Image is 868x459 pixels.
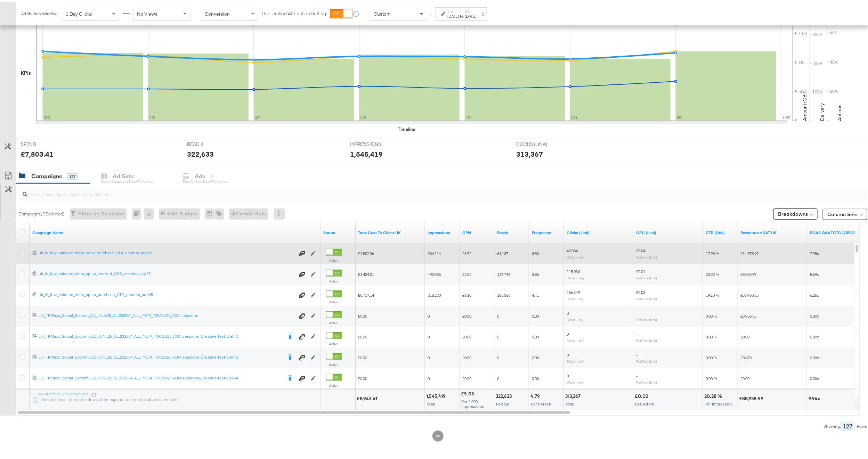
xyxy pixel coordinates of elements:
span: CLICKS (LINK) [516,139,568,146]
span: 61,137 [497,249,508,254]
span: £2.52 [462,270,471,275]
div: UK_TKMaxx_Social_Ecomm_Q2_JUNE25_311232554_ALL_META_T39/2/123_ASC-sessions-Creative-test-Cell-B [39,352,283,358]
div: £0.02 [635,391,650,397]
span: REACH [187,139,239,146]
span: 0.00 % [706,332,717,337]
a: The number of clicks on links appearing on your ad or Page that direct people to your sites off F... [567,228,631,233]
span: 0.00x [810,374,819,379]
label: Active [326,277,342,281]
span: 7.98x [810,249,819,254]
span: £0.00 [740,332,749,337]
div: £7,803.41 [21,147,54,157]
text: Amount (GBP) [802,88,808,119]
span: 0.00 [532,374,539,379]
div: Showing: [823,422,841,427]
div: 322,633 [496,391,514,397]
label: End: [465,7,476,11]
label: Active [326,381,342,386]
span: - [636,350,638,355]
span: Conversion [205,9,230,15]
div: UK_TKMaxx_Social_Ecomm_Q2_JUNE25_311232554_ALL_META_T39/2/123_ASC-sessions-Creative-test-Cell-A [39,373,283,379]
div: Campaigns [31,170,62,178]
span: 0 [567,371,569,376]
input: Search Campaigns by Name, ID or Objective [27,183,788,196]
span: 0.00 [532,332,539,337]
span: - [636,309,638,314]
div: 9.94x [809,393,822,400]
a: The number of people your ad was served to. [497,228,526,233]
sub: Clicks (Link) [567,253,584,257]
span: Total [427,399,435,404]
a: The number of clicks received on a link in your ad divided by the number of impressions. [706,228,735,233]
a: UK_TKMaxx_Social_Ecomm_Q2_JUNE25_311232554_ALL_META_T39/2/123_ASC-sessions-Creative-test-Cell-B [39,352,283,359]
span: 0 [497,353,499,358]
span: £0.00 [358,374,367,379]
span: 0 [567,309,569,314]
span: SPEND [21,139,73,146]
div: 4.79 [530,391,542,397]
span: 3.83 [532,249,539,254]
div: Timeline [398,124,416,131]
span: 19.10 % [706,290,719,296]
span: 185,365 [497,290,510,296]
div: 127 [67,171,78,178]
span: 493,035 [428,270,441,275]
a: Your campaign name. [32,228,318,233]
span: £0.00 [358,332,367,337]
div: [DATE] [465,11,476,17]
sub: Per Click (Link) [636,253,657,257]
span: 42,084 [567,246,578,251]
span: 0.00 % [706,311,717,317]
span: 0.00 % [706,353,717,358]
span: 0.00 [532,311,539,317]
label: Active [326,256,342,261]
span: 0 [567,350,569,355]
sub: Per Click (Link) [636,315,657,320]
span: £0.00 [358,353,367,358]
span: 0 [428,332,430,337]
span: Per Person [531,399,551,404]
div: Rows [857,422,867,427]
span: 3.86 [532,270,539,275]
span: 17.98 % [706,249,719,254]
span: 6.25x [810,290,819,296]
span: £8,986.35 [740,311,756,317]
span: £35,760.25 [740,290,759,296]
span: 0 [497,311,499,317]
sub: Clicks (Link) [567,295,584,299]
div: uk_tk_low_paidsoc_meta_aplus_purchase_CPA_ecomm_aug25 [39,290,295,295]
sub: Clicks (Link) [567,315,584,320]
span: £8,098.97 [740,270,756,275]
a: uk_tk_low_paidsoc_meta_conv_purchase_CPA_ecomm_aug25 [39,248,295,255]
span: Per 1,000 Impressions [461,397,484,407]
span: - [636,371,638,376]
span: £0.00 [462,374,471,379]
a: The average cost for each link click you've received from your ad. [636,228,700,233]
button: Column Sets [823,207,867,218]
a: Shows the current state of your Ad Campaign. [323,228,352,233]
span: 5.69x [810,270,819,275]
span: 1 Day Clicks [66,9,92,15]
div: 20.28 % [704,391,724,397]
span: 115,034 [567,267,580,272]
a: uk_tk_low_paidsoc_meta_aplus_purchase_CPA_ecomm_aug25 [39,290,295,297]
span: ↑ [428,12,435,14]
span: £1,802.26 [358,249,374,254]
span: No Views [137,9,157,15]
span: 0 [567,329,569,335]
span: £6.72 [462,249,471,254]
a: The number of times your ad was served. On mobile apps an ad is counted as served the first time ... [428,228,457,233]
span: 4.41 [532,290,539,296]
sub: Clicks (Link) [567,336,584,341]
span: £14,378.99 [740,249,759,254]
span: 0 [428,311,430,317]
sub: Clicks (Link) [567,378,584,382]
span: Custom [374,9,391,15]
div: £8,943.41 [357,393,379,400]
span: Total [566,399,574,404]
sub: Clicks (Link) [567,274,584,278]
div: 127 [841,420,854,428]
div: 313,367 [516,147,543,157]
div: 1,545,419 [350,147,383,157]
span: 818,270 [428,290,441,296]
